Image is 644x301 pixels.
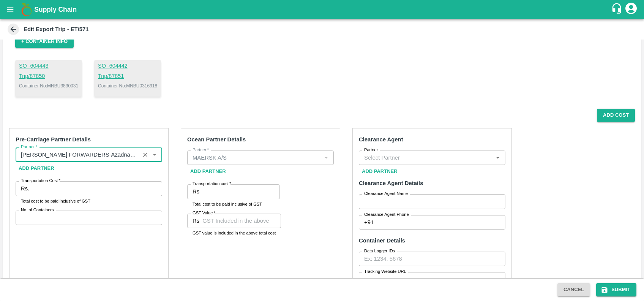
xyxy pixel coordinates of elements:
[359,252,505,266] input: Ex: 1234, 5678
[364,212,409,218] label: Clearance Agent Phone
[187,136,246,143] strong: Ocean Partner Details
[19,62,78,70] a: SO -604443
[611,3,624,16] div: customer-support
[150,150,159,160] button: Open
[19,2,34,17] img: logo
[193,147,209,153] label: Partner
[364,218,374,227] p: +91
[624,2,638,17] div: account of current user
[16,162,57,175] button: Add Partner
[364,191,408,197] label: Clearance Agent Name
[193,201,275,208] p: Total cost to be paid inclusive of GST
[15,35,74,48] button: + Container Info
[597,109,635,122] button: Add Cost
[193,230,276,236] p: GST value is included in the above total cost
[18,150,137,160] input: Select Partner
[364,269,406,275] label: Tracking Website URL
[21,207,54,213] label: No. of Containers
[19,72,78,81] a: Trip/87850
[98,82,157,89] p: Container No: MNBU0316918
[140,150,150,160] button: Clear
[193,181,231,187] label: Transportation cost
[493,153,503,163] button: Open
[98,62,157,70] a: SO -604442
[596,283,636,296] button: Submit
[364,248,395,254] label: Data Logger IDs
[34,4,611,15] a: Supply Chain
[359,136,403,143] strong: Clearance Agent
[359,238,405,244] strong: Container Details
[21,198,157,204] p: Total cost to be paid inclusive of GST
[359,165,401,178] button: Add Partner
[16,136,91,143] strong: Pre-Carriage Partner Details
[21,144,37,150] label: Partner
[359,180,423,186] strong: Clearance Agent Details
[187,165,229,178] button: Add Partner
[19,82,78,89] p: Container No: MNBU3830031
[193,187,199,196] p: Rs
[193,210,215,216] label: GST Value
[361,153,491,163] input: Select Partner
[364,147,378,153] label: Partner
[202,214,281,228] input: GST Included in the above cost
[34,6,77,13] b: Supply Chain
[21,178,60,184] label: Transportation Cost
[24,26,89,32] b: Edit Export Trip - ET/571
[98,72,157,81] a: Trip/87851
[189,153,319,163] input: Select Partner
[557,283,590,296] button: Cancel
[2,1,19,18] button: open drawer
[193,217,199,225] p: Rs
[21,184,29,193] p: Rs.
